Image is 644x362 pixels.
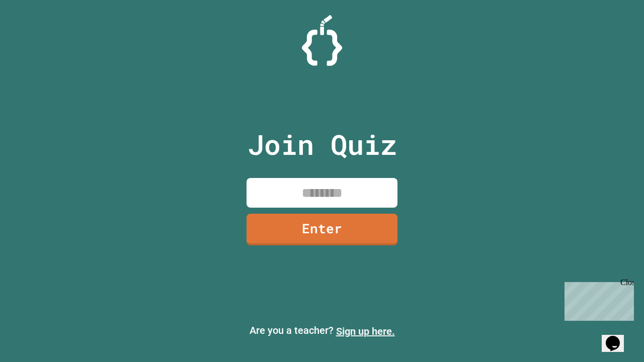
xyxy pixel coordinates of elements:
iframe: chat widget [560,278,634,321]
a: Sign up here. [336,325,395,337]
img: Logo.svg [302,15,342,66]
p: Join Quiz [248,124,397,165]
div: Chat with us now!Close [4,4,69,64]
a: Enter [247,214,397,245]
iframe: chat widget [602,322,634,352]
p: Are you a teacher? [8,323,636,339]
